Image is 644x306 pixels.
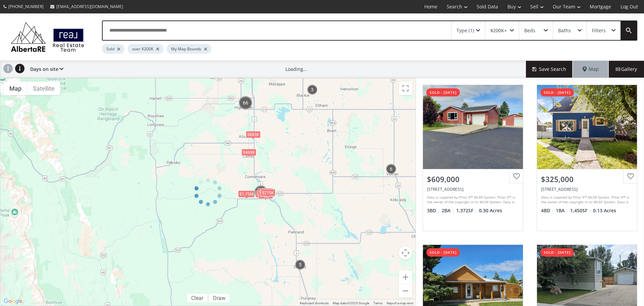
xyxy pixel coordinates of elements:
[530,78,644,238] a: sold - [DATE]$325,000[STREET_ADDRESS]Data is supplied by Pillar 9™ MLS® System. Pillar 9™ is the ...
[573,61,608,78] div: Map
[490,28,507,33] div: $200K+
[593,207,616,214] span: 0.13 Acres
[7,20,88,54] img: Logo
[541,207,554,214] span: 4 BD
[541,186,633,192] div: 2217 22 Street, Nanton, AB T0L 1R0
[167,44,211,54] div: My Map Bounds
[128,44,163,54] div: over $200K
[556,207,569,214] span: 1 BA
[8,4,44,9] span: [PHONE_NUMBER]
[416,78,530,238] a: sold - [DATE]$609,000[STREET_ADDRESS]Data is supplied by Pillar 9™ MLS® System. Pillar 9™ is the ...
[456,207,477,214] span: 1,372 SF
[608,61,644,78] div: Gallery
[616,66,637,73] span: Gallery
[27,61,63,78] div: Days on site
[102,44,124,54] div: Sold
[427,186,519,192] div: 2501 26 Avenue, Nanton, AB T0L 1R0
[526,61,573,78] button: Save Search
[479,207,502,214] span: 0.30 Acres
[524,28,535,33] div: Beds
[427,207,440,214] span: 3 BD
[457,28,474,33] div: Type (1)
[427,174,519,184] div: $609,000
[583,66,599,73] span: Map
[285,66,307,73] div: Loading...
[541,195,631,205] div: Data is supplied by Pillar 9™ MLS® System. Pillar 9™ is the owner of the copyright in its MLS® Sy...
[570,207,591,214] span: 1,450 SF
[558,28,571,33] div: Baths
[56,4,123,9] span: [EMAIL_ADDRESS][DOMAIN_NAME]
[592,28,606,33] div: Filters
[427,195,517,205] div: Data is supplied by Pillar 9™ MLS® System. Pillar 9™ is the owner of the copyright in its MLS® Sy...
[541,174,633,184] div: $325,000
[47,0,126,13] a: [EMAIL_ADDRESS][DOMAIN_NAME]
[442,207,454,214] span: 2 BA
